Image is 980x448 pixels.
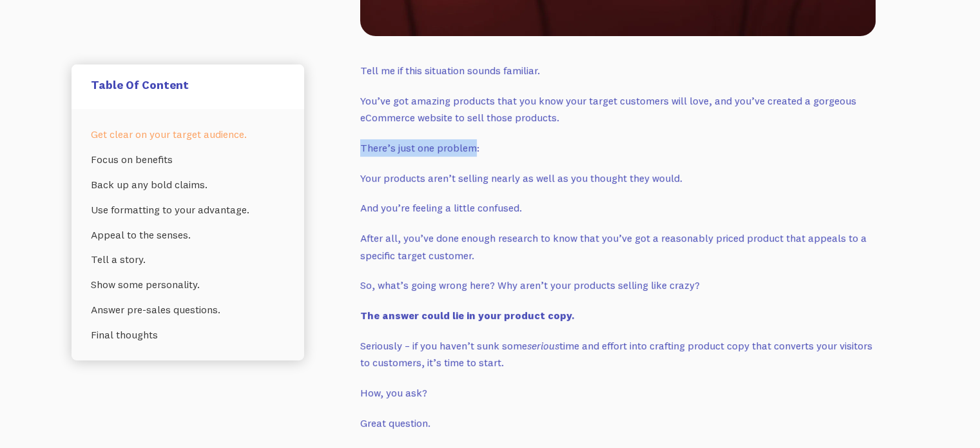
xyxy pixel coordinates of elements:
h5: Table Of Content [91,77,285,92]
a: Answer pre-sales questions. [91,297,285,322]
p: And you’re feeling a little confused. [360,199,876,217]
a: Show some personality. [91,272,285,297]
a: Focus on benefits [91,147,285,172]
em: serious [527,339,559,352]
p: Tell me if this situation sounds familiar. [360,62,876,79]
p: Your products aren’t selling nearly as well as you thought they would. [360,170,876,187]
a: Tell a story. [91,247,285,272]
a: Use formatting to your advantage. [91,197,285,222]
a: Back up any bold claims. [91,172,285,197]
strong: The answer could lie in your product copy. [360,309,574,322]
p: Great question. [360,414,876,432]
a: Get clear on your target audience. [91,122,285,147]
a: Final thoughts [91,322,285,347]
p: Seriously – if you haven’t sunk some time and effort into crafting product copy that converts you... [360,337,876,371]
p: So, what’s going wrong here? Why aren’t your products selling like crazy? [360,277,876,294]
p: There’s just one problem: [360,139,876,157]
p: You’ve got amazing products that you know your target customers will love, and you’ve created a g... [360,92,876,126]
a: Appeal to the senses. [91,222,285,248]
p: After all, you’ve done enough research to know that you’ve got a reasonably priced product that a... [360,229,876,264]
p: How, you ask? [360,384,876,402]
